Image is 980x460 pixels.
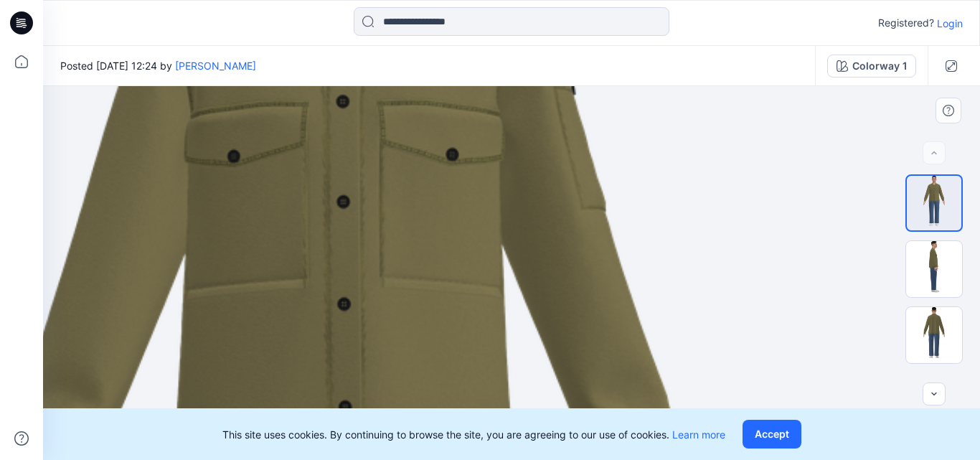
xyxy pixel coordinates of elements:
[906,307,962,363] img: 268211_Default Colorway_3
[937,16,963,31] p: Login
[672,428,725,441] a: Learn more
[60,58,256,73] span: Posted [DATE] 12:24 by
[827,55,916,78] button: Colorway 1
[906,241,962,297] img: 268211_Default Colorway_2
[175,60,256,72] a: [PERSON_NAME]
[852,58,907,74] div: Colorway 1
[222,427,725,442] p: This site uses cookies. By continuing to browse the site, you are agreeing to our use of cookies.
[878,14,934,32] p: Registered?
[743,420,801,449] button: Accept
[907,176,961,230] img: 268211_Default Colorway_1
